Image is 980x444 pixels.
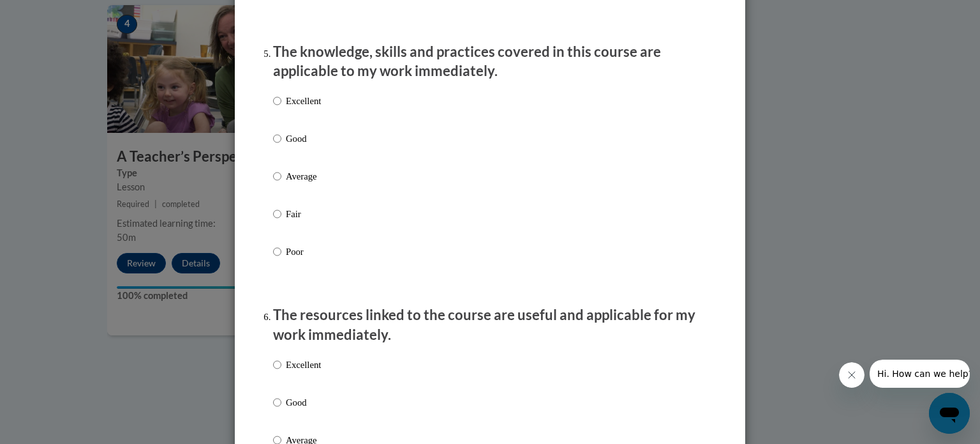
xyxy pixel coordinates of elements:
input: Good [273,132,281,146]
p: Excellent [286,358,321,372]
input: Good [273,395,281,410]
p: Poor [286,245,321,259]
p: Fair [286,207,321,221]
iframe: Message from company [870,360,970,388]
input: Excellent [273,358,281,372]
span: Hi. How can we help? [8,9,103,19]
p: The resources linked to the course are useful and applicable for my work immediately. [273,305,707,345]
p: Good [286,395,321,410]
input: Average [273,169,281,183]
input: Poor [273,245,281,259]
input: Fair [273,207,281,221]
p: Average [286,169,321,183]
input: Excellent [273,94,281,108]
iframe: Close message [839,362,865,388]
p: The knowledge, skills and practices covered in this course are applicable to my work immediately. [273,42,707,82]
p: Excellent [286,94,321,108]
p: Good [286,132,321,146]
